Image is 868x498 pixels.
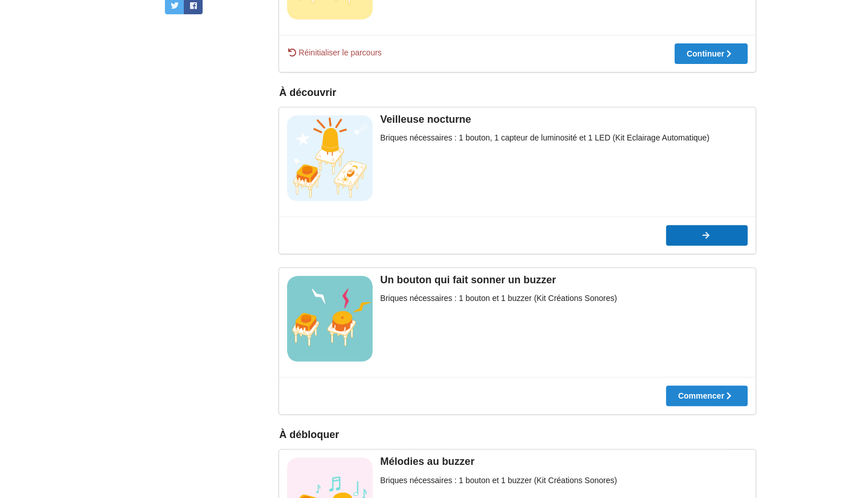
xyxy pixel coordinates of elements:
[287,276,373,362] img: vignettes_ve.jpg
[675,43,748,64] button: Continuer
[279,86,756,99] div: À découvrir
[287,47,382,58] span: Réinitialiser le parcours
[678,392,736,400] div: Commencer
[666,385,748,406] button: Commencer
[279,428,339,441] div: À débloquer
[287,455,748,468] div: Mélodies au buzzer
[287,115,373,201] img: veilleuse+led+pcb+ok.jpg
[287,292,748,304] div: Briques nécessaires : 1 bouton et 1 buzzer (Kit Créations Sonores)
[287,113,748,126] div: Veilleuse nocturne
[687,50,736,58] div: Continuer
[287,132,748,143] div: Briques nécessaires : 1 bouton, 1 capteur de luminosité et 1 LED (Kit Eclairage Automatique)
[287,475,748,486] div: Briques nécessaires : 1 bouton et 1 buzzer (Kit Créations Sonores)
[287,274,748,287] div: Un bouton qui fait sonner un buzzer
